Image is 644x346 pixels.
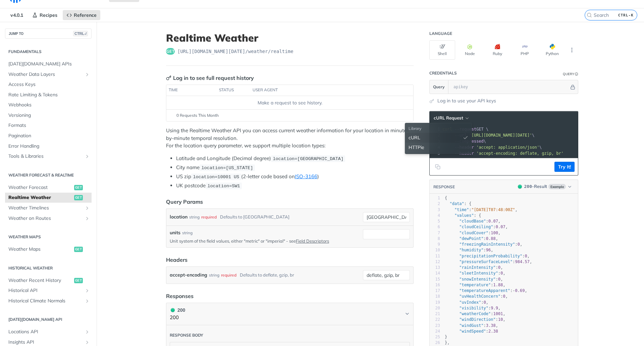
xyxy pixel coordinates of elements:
[166,292,194,300] div: Responses
[518,185,522,189] span: 200
[515,259,530,264] span: 984.57
[445,317,505,322] span: : ,
[554,162,575,172] button: Try It!
[8,143,90,150] span: Error Handling
[8,184,72,191] span: Weather Forecast
[250,85,400,96] th: user agent
[193,175,239,180] span: location=10001 US
[445,213,481,218] span: : {
[430,207,440,213] div: 3
[496,225,505,229] span: 0.07
[8,246,72,253] span: Weather Maps
[430,242,440,247] div: 9
[8,194,72,201] span: Realtime Weather
[8,205,83,211] span: Weather Timelines
[459,231,488,235] span: "cloudCover"
[430,224,440,230] div: 6
[5,193,92,203] a: Realtime Weatherget
[8,102,90,108] span: Webhooks
[445,231,500,235] span: : ,
[74,195,83,200] span: get
[445,236,498,241] span: : ,
[430,265,440,270] div: 13
[459,236,483,241] span: "dewPoint"
[445,254,530,258] span: : ,
[459,265,495,270] span: "rainIntensity"
[430,317,440,323] div: 22
[430,282,440,288] div: 16
[40,12,57,18] span: Recipes
[8,122,90,129] span: Formats
[5,59,92,69] a: [DATE][DOMAIN_NAME] APIs
[5,131,92,141] a: Pagination
[459,323,483,328] span: "windGust"
[429,40,455,60] button: Shell
[189,212,200,222] div: string
[486,323,496,328] span: 3.38
[5,29,92,39] button: JUMP TOCTRL-/
[569,47,575,53] svg: More ellipsis
[170,333,203,338] div: Response body
[85,288,90,293] button: Show subpages for Historical API
[430,323,440,329] div: 23
[575,72,578,76] i: Information
[445,277,503,282] span: : ,
[445,335,447,339] span: }
[442,145,542,150] span: \
[182,230,193,236] div: string
[5,316,92,323] h2: [DATE][DOMAIN_NAME] API
[539,40,565,60] button: Python
[5,244,92,254] a: Weather Mapsget
[176,173,414,181] li: US zip (2-letter code based on )
[437,97,496,104] a: Log in to use your API keys
[459,248,483,252] span: "humidity"
[166,127,414,150] p: Using the Realtime Weather API you can access current weather information for your location in mi...
[5,327,92,337] a: Locations APIShow subpages for Locations API
[459,300,481,305] span: "uvIndex"
[240,270,294,280] div: Defaults to deflate, gzip, br
[457,40,483,60] button: Node
[5,286,92,296] a: Historical APIShow subpages for Historical API
[166,32,414,44] h1: Realtime Weather
[445,271,505,276] span: : ,
[176,155,414,162] li: Latitude and Longitude (Decimal degree)
[170,238,360,244] p: Unit system of the field values, either "metric" or "imperial" - see
[513,288,515,293] span: -
[445,288,527,293] span: : ,
[488,219,498,224] span: 0.07
[445,219,500,224] span: : ,
[170,306,185,314] div: 200
[459,283,491,287] span: "temperature"
[430,340,440,346] div: 26
[273,156,343,161] span: location=[GEOGRAPHIC_DATA]
[73,31,88,36] span: CTRL-/
[5,183,92,193] a: Weather Forecastget
[459,288,510,293] span: "temperatureApparent"
[8,112,90,119] span: Versioning
[170,314,185,322] p: 200
[5,234,92,240] h2: Weather Maps
[85,298,90,304] button: Show subpages for Historical Climate Normals
[459,329,486,334] span: "windSpeed"
[85,205,90,211] button: Show subpages for Weather Timelines
[29,10,61,20] a: Recipes
[476,151,563,156] span: 'accept-encoding: deflate, gzip, br'
[8,153,83,160] span: Tools & Libraries
[429,70,457,76] div: Credentials
[5,151,92,161] a: Tools & LibrariesShow subpages for Tools & Libraries
[484,40,510,60] button: Ruby
[166,85,217,96] th: time
[8,287,83,294] span: Historical API
[176,182,414,190] li: UK postcode
[459,271,498,276] span: "sleetIntensity"
[445,329,498,334] span: :
[430,195,440,201] div: 1
[430,213,440,218] div: 4
[5,265,92,271] h2: Historical Weather
[8,92,90,98] span: Rate Limiting & Tokens
[176,164,414,171] li: City name
[433,84,445,90] span: Query
[5,49,92,55] h2: Fundamentals
[459,254,522,258] span: "precipitationProbability"
[445,311,505,316] span: : ,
